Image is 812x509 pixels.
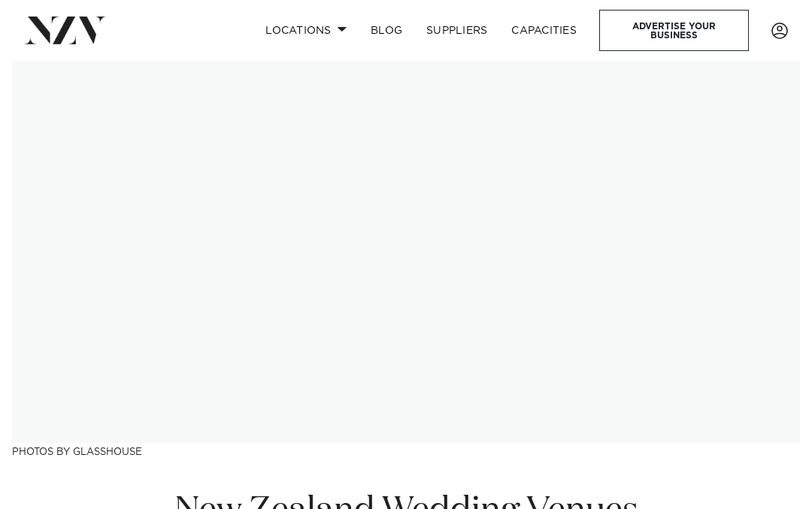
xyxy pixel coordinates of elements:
a: BLOG [359,14,414,47]
a: Locations [253,14,359,47]
a: SUPPLIERS [414,14,499,47]
img: nzv-logo.png [24,17,106,44]
a: Advertise your business [599,10,749,51]
a: Capacities [499,14,589,47]
h3: Photos by Glasshouse [12,443,800,459]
